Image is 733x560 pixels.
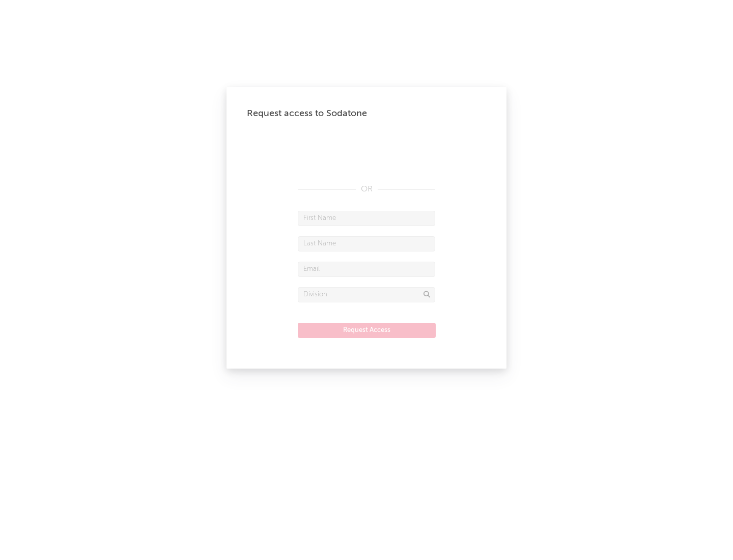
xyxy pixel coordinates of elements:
div: Request access to Sodatone [247,107,486,120]
input: Last Name [298,236,435,251]
input: Email [298,262,435,277]
input: First Name [298,211,435,226]
button: Request Access [298,323,436,338]
div: OR [298,183,435,195]
input: Division [298,287,435,302]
